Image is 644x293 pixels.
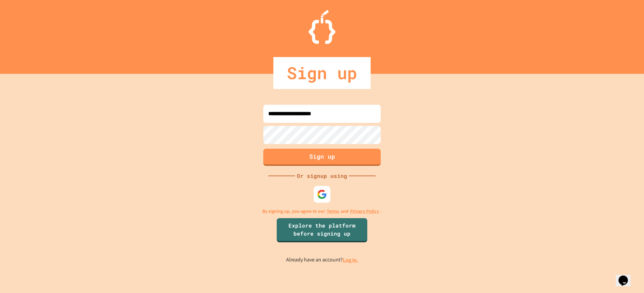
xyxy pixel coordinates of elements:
div: Sign up [273,57,371,89]
a: Privacy Policy [350,208,379,215]
p: By signing up, you agree to our and . [262,208,382,215]
img: google-icon.svg [317,189,327,199]
img: Logo.svg [309,10,335,44]
iframe: chat widget [616,266,637,286]
div: Or signup using [295,172,349,180]
a: Log in. [343,256,358,263]
p: Already have an account? [286,256,358,264]
a: Terms [327,208,339,215]
button: Sign up [263,149,381,166]
a: Explore the platform before signing up [277,218,367,242]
